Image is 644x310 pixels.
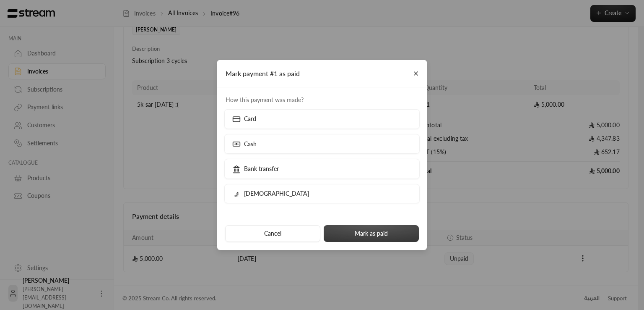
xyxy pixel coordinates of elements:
button: Cancel [225,225,320,242]
span: How this payment was made? [221,96,423,104]
p: Cash [244,140,257,148]
span: Mark payment #1 as paid [226,69,300,77]
img: qurrah logo [231,191,241,198]
button: Mark as paid [324,225,419,242]
button: Close [409,66,423,81]
p: Card [244,115,256,123]
p: [DEMOGRAPHIC_DATA] [244,189,309,198]
p: Bank transfer [244,165,279,173]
